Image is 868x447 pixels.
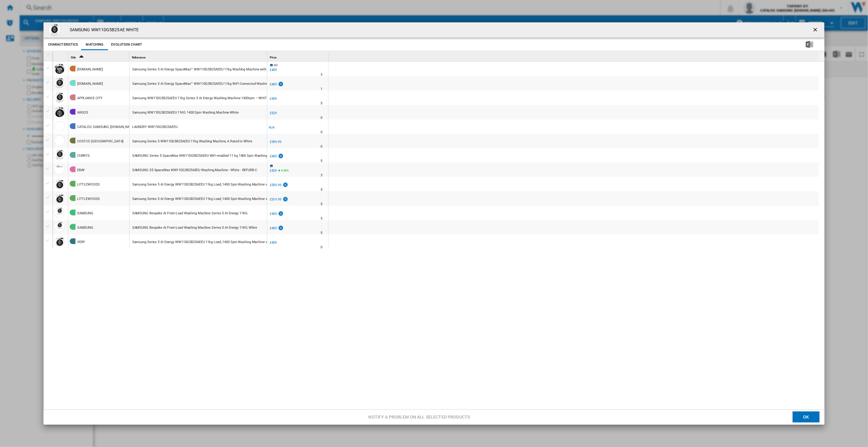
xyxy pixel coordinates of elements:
[67,27,139,33] h4: SAMSUNG WW11DG5B25AE WHITE
[43,22,825,425] md-dialog: Product popup
[76,56,86,59] span: Sort Ascending
[130,62,267,76] div: https://www.amazon.co.uk/Samsung-SpaceMaxTM-WW11DG5B25AEEU-Washing-Machine/dp/B0DP2Y2ZMX
[269,197,288,203] div: £519.99
[269,52,328,61] div: Sort None
[321,187,322,193] div: Delivery Time : 5 days
[270,56,277,59] span: Price
[269,211,284,217] div: £409
[132,163,257,177] div: SAMSUNG S5 SpaceMax WW11DG5B25AEEU Washing Machine - White - REFURB-C
[132,91,269,105] div: Samsung WW11DG5B25AEEU 11kg Series 5 AI Energy Washing Machine 1400rpm – WHITE
[321,244,322,250] div: Delivery Time : 0 day
[130,105,267,119] div: https://www.argos.co.uk/product/4031051
[321,158,322,164] div: Delivery Time : 5 days
[77,192,100,206] div: LITTLEWOODS
[810,24,822,36] button: getI18NText('BUTTONS.CLOSE_DIALOG')
[132,178,300,192] div: Samsung Series 5 AI Energy WW11DG5B25AEEU 11kg Load, 1400 Spin Washing Machine with SpaceMax - White
[269,225,284,231] div: £409
[132,120,178,134] div: LAUNDRY WW11DG5B25AEEU
[132,56,145,59] span: Reference
[270,68,277,72] div: £409
[269,52,328,61] div: Price Sort None
[269,139,281,145] div: £399.99
[70,52,129,61] div: Site Sort Ascending
[282,197,288,202] img: promotionV3.png
[270,241,277,245] div: £409
[321,115,322,121] div: Delivery Time : 0 day
[130,134,267,148] div: https://www.costco.co.uk/c/Samsung-Series-5-WW11DG5B25AEEU-11kg-Washing-Machine-A-Rated-in-White/...
[796,39,823,50] button: Download in Excel
[270,140,281,144] div: £399.99
[270,154,277,158] div: £409
[132,192,300,206] div: Samsung Series 5 AI Energy WW11DG5B25AEEU 11kg Load, 1400 Spin Washing Machine with SpaceMax - White
[269,182,288,188] div: £559.99
[270,111,277,115] div: £529
[131,52,267,61] div: Sort None
[282,182,288,187] img: promotionV3.png
[278,153,284,159] img: promotionV3.png
[274,63,278,67] span: AO
[321,172,322,178] div: Delivery Time : 3 days
[77,134,124,148] div: COSTCO [GEOGRAPHIC_DATA]
[130,191,267,205] div: https://www.littlewoods.com/samsung-series-5-ai-energy-ww11dg5b25aeeu-11kg-load-1400-spin-washing...
[321,129,322,135] div: Delivery Time : 0 day
[130,206,267,220] div: https://www.samsung.com/uk/washers-and-dryers/washing-machines/ww5000d-front-loading-smartthings-...
[132,206,248,220] div: SAMSUNG Bespoke AI Front-Load Washing Machine Series 5 AI Energy 11KG
[54,52,68,61] div: Sort None
[330,52,819,61] div: Sort None
[132,62,338,77] div: Samsung Series 5 AI Energy SpaceMax™ WW11DG5B25AEEU 11kg Washing Machine with 1400 rpm - White - ...
[110,39,144,50] button: Evolution chart
[71,56,76,59] span: Site
[77,120,149,134] div: CATALOG SAMSUNG [DOMAIN_NAME] (DA+AV)
[77,206,93,220] div: SAMSUNG
[269,240,277,246] div: £409
[367,412,472,423] button: Notify a problem on all selected products
[132,221,257,235] div: SAMSUNG Bespoke AI Front-Load Washing Machine Series 5 AI Energy 11KG White
[130,148,267,162] div: https://www.currys.co.uk/products/samsung-series-5-spacemax-ww11dg5b25aeeu-wifienabled-11-kg-1400...
[270,212,277,216] div: £409
[132,235,300,249] div: Samsung Series 5 AI Energy WW11DG5B25AEEU 11kg Load, 1400 Spin Washing Machine with SpaceMax - White
[77,91,103,105] div: APPLIANCE CITY
[321,216,322,222] div: Delivery Time : 5 days
[812,27,820,34] ng-md-icon: getI18NText('BUTTONS.CLOSE_DIALOG')
[269,96,277,102] div: £409
[132,77,332,91] div: Samsung Series 5 AI Energy SpaceMax™ WW11DG5B25AEEU 11kg WiFi Connected Washing Machine with 1400...
[47,39,80,50] button: Characteristics
[270,82,277,86] div: £409
[77,178,100,192] div: LITTLEWOODS
[130,235,267,249] div: https://www.very.co.uk/samsung-series-5-ai-energy-ww11dg5b25aeeu-11kg-load-1400-spin-washing-mach...
[269,125,275,131] div: N/A
[130,177,267,191] div: https://www.littlewoods.com/samsung-series-5-ai-energy-ww11dg5b25aeeu-11kg-load-1400-spin-washing...
[269,153,284,160] div: £409
[130,76,267,90] div: https://ao.com/product/ww11dg5b25aeeu-samsung-series-5-ai-energy-spacemax-washing-machine-white-1...
[269,168,277,174] div: £429
[269,110,277,116] div: £529
[77,235,85,249] div: VERY
[270,183,281,187] div: £559.99
[132,106,239,120] div: Samsung WW11DG5B25AEEU 11KG 1400 Spin Washing Machine-White
[321,144,322,150] div: Delivery Time : 0 day
[270,169,277,173] div: £429
[321,201,322,207] div: Delivery Time : 5 days
[132,134,252,148] div: Samsung Series 5 WW11DG5B25AEEU 11kg Washing Machine, A Rated in White
[321,230,322,236] div: Delivery Time : 5 days
[70,52,129,61] div: Sort Ascending
[77,149,90,163] div: CURRYS
[77,163,85,177] div: EBAY
[269,81,284,88] div: £409
[278,211,284,216] img: promotionV3.png
[77,221,93,235] div: SAMSUNG
[132,149,293,163] div: SAMSUNG Series 5 SpaceMax WW11DG5B25AEEU WiFi-enabled 11 kg 1400 Spin Washing Machine - White
[270,197,281,201] div: £519.99
[130,163,267,177] div: https://www.ebay.co.uk/p/7070607187
[130,91,267,105] div: https://www.appliancecity.co.uk/laundry/washing-machines/freestanding-washing-machines/samsung-ww...
[806,41,813,48] img: excel-24x24.png
[321,86,322,92] div: Delivery Time : 1 day
[321,100,322,107] div: Delivery Time : 5 days
[77,106,88,120] div: ARGOS
[81,39,108,50] button: Matching
[270,226,277,230] div: £409
[793,412,820,423] button: OK
[130,119,267,133] div: WW11DG5B25AEEU
[278,81,284,87] img: promotionV3.png
[130,220,267,234] div: https://www.samsung.com/uk/washers-and-dryers/washing-machines/ww5000d-front-loading-smartthings-...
